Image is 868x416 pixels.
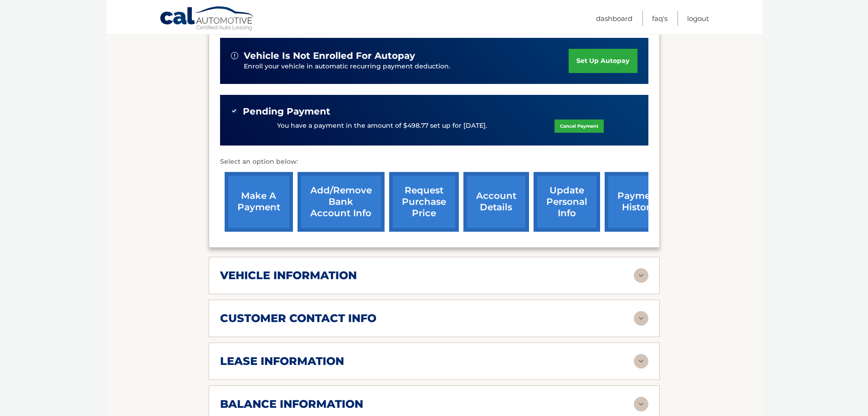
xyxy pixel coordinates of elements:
p: Enroll your vehicle in automatic recurring payment deduction. [244,62,569,72]
a: FAQ's [652,11,668,26]
a: Cal Automotive [159,6,255,32]
img: check-green.svg [231,108,237,114]
p: Select an option below: [220,156,648,167]
a: Add/Remove bank account info [298,172,385,232]
span: Pending Payment [243,106,330,117]
span: vehicle is not enrolled for autopay [244,50,415,62]
a: make a payment [225,172,293,232]
a: request purchase price [389,172,459,232]
a: Cancel Payment [555,120,604,133]
img: accordion-rest.svg [634,397,648,411]
h2: customer contact info [220,312,376,325]
a: update personal info [534,172,600,232]
a: Dashboard [596,11,632,26]
a: set up autopay [569,49,637,73]
h2: lease information [220,354,344,368]
img: alert-white.svg [231,52,238,59]
p: You have a payment in the amount of $498.77 set up for [DATE]. [277,121,487,131]
h2: vehicle information [220,269,357,282]
img: accordion-rest.svg [634,311,648,326]
img: accordion-rest.svg [634,354,648,369]
a: account details [463,172,529,232]
a: Logout [687,11,709,26]
h2: balance information [220,397,363,411]
img: accordion-rest.svg [634,268,648,283]
a: payment history [605,172,673,232]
